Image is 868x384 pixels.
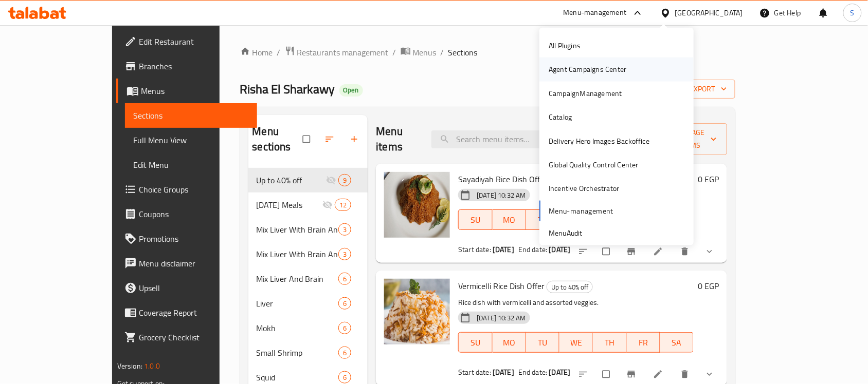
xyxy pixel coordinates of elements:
span: SU [463,335,488,350]
li: / [277,46,281,59]
span: Choice Groups [139,183,249,196]
div: items [338,223,351,236]
span: 6 [339,274,351,284]
div: [GEOGRAPHIC_DATA] [675,7,743,18]
svg: Inactive section [322,200,333,210]
li: / [441,46,444,59]
span: Up to 40% off [257,174,327,186]
a: Coverage Report [116,300,257,325]
span: 12 [335,200,351,210]
span: export [677,83,727,95]
button: export [669,80,735,99]
div: All Plugins [549,40,581,51]
nav: breadcrumb [240,46,736,59]
div: Mix Liver And Brain6 [248,266,368,291]
h6: 0 EGP [698,279,719,293]
b: [DATE] [493,366,514,379]
span: MO [497,213,522,227]
span: Edit Restaurant [139,35,249,48]
span: S [851,7,855,18]
div: items [338,297,351,310]
span: 3 [339,225,351,235]
a: Grocery Checklist [116,325,257,350]
button: Add section [343,128,368,150]
div: items [338,371,351,383]
span: Menus [141,85,249,97]
span: 6 [339,299,351,309]
span: Grocery Checklist [139,331,249,343]
span: Full Menu View [133,134,249,146]
button: Branch-specific-item [620,240,645,263]
div: Mix Liver With Brain And Shrimp And Fish Fillet [257,223,339,236]
span: [DATE] 10:32 AM [473,313,530,323]
h6: 0 EGP [698,172,719,186]
div: CampaignManagement [549,88,622,99]
button: TU [526,209,559,230]
span: Sections [448,46,478,59]
a: Menus [116,79,257,103]
a: Edit menu item [653,246,665,257]
button: show more [698,240,723,263]
div: [DATE] Meals12 [248,193,368,217]
a: Upsell [116,276,257,300]
button: sort-choices [572,240,596,263]
span: End date: [518,366,547,379]
div: Up to 40% off9 [248,168,368,193]
b: [DATE] [549,243,571,256]
li: / [393,46,396,59]
div: Global Quality Control Center [549,159,639,170]
button: SU [458,209,492,230]
button: WE [559,332,593,353]
div: items [338,248,351,260]
div: Catalog [549,111,572,123]
span: Start date: [458,243,491,256]
a: Coupons [116,202,257,226]
span: SU [463,213,488,227]
a: Promotions [116,226,257,251]
div: Mix Liver With Brain And Shrimp3 [248,242,368,266]
button: FR [627,332,660,353]
div: items [338,322,351,334]
span: [DATE] Meals [257,199,323,211]
div: Mokh [257,322,339,334]
span: End date: [518,243,547,256]
span: TU [530,213,555,227]
div: MenuAudit [549,227,583,239]
span: Sections [133,109,249,122]
h2: Menu sections [252,124,303,155]
div: Ramadan Meals [257,199,323,211]
span: [DATE] 10:32 AM [473,190,530,200]
span: Menu disclaimer [139,257,249,270]
span: Up to 40% off [547,281,592,293]
span: Squid [257,371,339,383]
a: Restaurants management [285,46,389,59]
span: Restaurants management [297,46,389,59]
span: Coverage Report [139,306,249,319]
div: Liver [257,297,339,310]
div: Up to 40% off [547,281,593,293]
div: Small Shrimp6 [248,340,368,365]
span: Version: [117,359,142,373]
div: items [338,273,351,285]
h2: Menu items [376,124,419,155]
div: items [338,347,351,359]
div: Liver6 [248,291,368,316]
span: Coupons [139,208,249,220]
svg: Show Choices [704,369,715,379]
a: Edit menu item [653,369,665,379]
div: Open [339,84,363,97]
div: Mix Liver With Brain And Shrimp And Fish Fillet3 [248,217,368,242]
span: 6 [339,373,351,382]
svg: Show Choices [704,246,715,257]
span: WE [564,335,589,350]
span: Menus [413,46,437,59]
div: items [338,174,351,186]
span: TU [530,335,555,350]
button: SU [458,332,492,353]
span: SA [664,335,690,350]
p: Rice dish with vermicelli and assorted veggies. [458,296,694,309]
span: Vermicelli Rice Dish Offer [458,278,545,294]
div: Incentive Orchestrator [549,183,619,194]
button: delete [674,240,698,263]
